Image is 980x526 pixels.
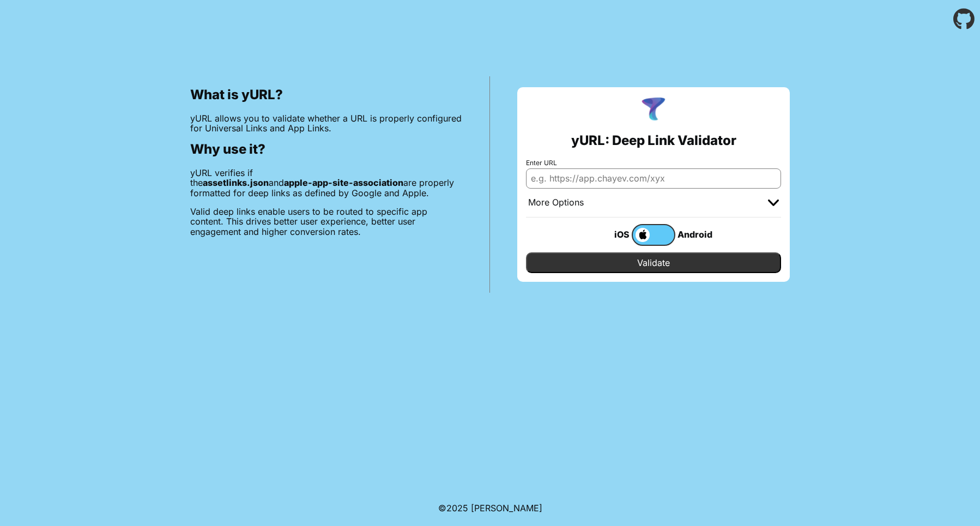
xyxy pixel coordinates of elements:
a: Michael Ibragimchayev's Personal Site [471,503,542,513]
h2: What is yURL? [190,87,462,102]
p: yURL verifies if the and are properly formatted for deep links as defined by Google and Apple. [190,168,462,198]
span: 2025 [446,503,468,513]
p: yURL allows you to validate whether a URL is properly configured for Universal Links and App Links. [190,113,462,134]
b: assetlinks.json [203,177,269,188]
div: Android [675,227,719,241]
div: More Options [528,197,584,208]
input: Validate [526,252,781,273]
b: apple-app-site-association [284,177,403,188]
label: Enter URL [526,159,781,167]
h2: Why use it? [190,142,462,157]
p: Valid deep links enable users to be routed to specific app content. This drives better user exper... [190,207,462,237]
h2: yURL: Deep Link Validator [571,133,736,148]
img: yURL Logo [639,96,668,124]
div: iOS [588,227,632,241]
footer: © [438,490,542,526]
img: chevron [768,199,779,206]
input: e.g. https://app.chayev.com/xyx [526,168,781,188]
